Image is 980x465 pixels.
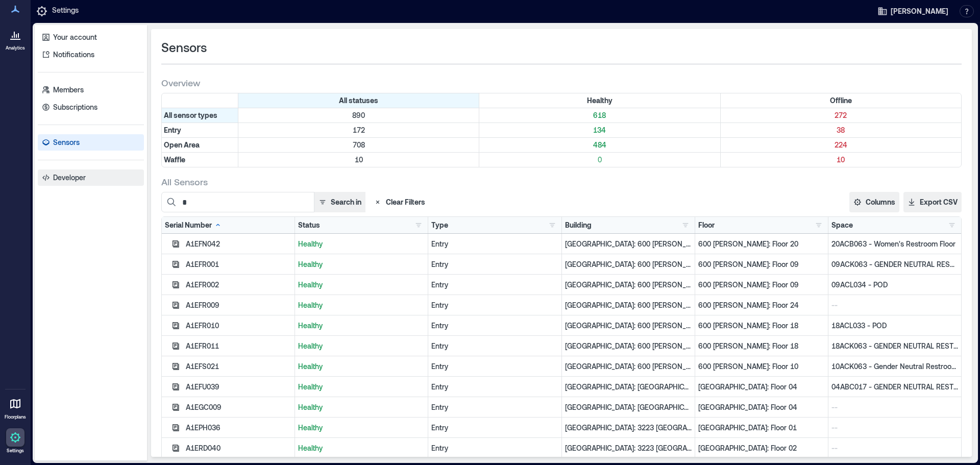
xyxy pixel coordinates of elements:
[2,391,29,423] a: Floorplans
[298,341,425,351] p: Healthy
[186,321,291,331] div: A1EFR010
[7,448,24,454] p: Settings
[698,443,825,453] p: [GEOGRAPHIC_DATA]: Floor 02
[891,6,948,16] span: [PERSON_NAME]
[431,321,558,331] div: Entry
[481,140,718,150] p: 484
[565,423,692,433] p: [GEOGRAPHIC_DATA]: 3223 [GEOGRAPHIC_DATA] - 160205
[721,153,961,167] div: Filter by Type: Waffle & Status: Offline
[298,443,425,453] p: Healthy
[723,125,959,135] p: 38
[298,239,425,249] p: Healthy
[831,402,958,412] p: --
[479,153,720,167] div: Filter by Type: Waffle & Status: Healthy (0 sensors)
[3,22,28,54] a: Analytics
[565,259,692,270] p: [GEOGRAPHIC_DATA]: 600 [PERSON_NAME] - 011154
[698,321,825,331] p: 600 [PERSON_NAME]: Floor 18
[481,125,718,135] p: 134
[698,259,825,270] p: 600 [PERSON_NAME]: Floor 09
[565,220,592,230] div: Building
[698,239,825,249] p: 600 [PERSON_NAME]: Floor 20
[431,382,558,392] div: Entry
[431,300,558,310] div: Entry
[186,423,291,433] div: A1EPH036
[565,239,692,249] p: [GEOGRAPHIC_DATA]: 600 [PERSON_NAME] - 011154
[831,280,958,290] p: 09ACL034 - POD
[831,361,958,372] p: 10ACK063 - Gender Neutral Restroom Floor
[723,140,959,150] p: 224
[162,138,238,152] div: Filter by Type: Open Area
[298,423,425,433] p: Healthy
[698,300,825,310] p: 600 [PERSON_NAME]: Floor 24
[165,220,222,230] div: Serial Number
[186,443,291,453] div: A1ERD040
[431,361,558,372] div: Entry
[298,220,320,230] div: Status
[431,280,558,290] div: Entry
[698,341,825,351] p: 600 [PERSON_NAME]: Floor 18
[6,45,25,51] p: Analytics
[238,93,479,108] div: All statuses
[698,423,825,433] p: [GEOGRAPHIC_DATA]: Floor 01
[162,108,238,123] div: All sensor types
[481,110,718,120] p: 618
[298,259,425,270] p: Healthy
[186,361,291,372] div: A1EFS021
[874,3,951,19] button: [PERSON_NAME]
[849,192,899,212] button: Columns
[38,134,144,151] a: Sensors
[161,39,207,56] span: Sensors
[370,192,429,212] button: Clear Filters
[53,50,94,60] p: Notifications
[186,341,291,351] div: A1EFR011
[53,32,97,42] p: Your account
[698,402,825,412] p: [GEOGRAPHIC_DATA]: Floor 04
[565,361,692,372] p: [GEOGRAPHIC_DATA]: 600 [PERSON_NAME] - 011154
[3,425,28,457] a: Settings
[479,123,720,137] div: Filter by Type: Entry & Status: Healthy
[298,361,425,372] p: Healthy
[831,341,958,351] p: 18ACK063 - GENDER NEUTRAL RESTROOM
[186,382,291,392] div: A1EFU039
[831,443,958,453] p: --
[240,110,477,120] p: 890
[186,259,291,270] div: A1EFR001
[161,176,208,188] span: All Sensors
[431,402,558,412] div: Entry
[831,423,958,433] p: --
[298,321,425,331] p: Healthy
[481,155,718,165] p: 0
[298,300,425,310] p: Healthy
[479,138,720,152] div: Filter by Type: Open Area & Status: Healthy
[38,169,144,186] a: Developer
[831,382,958,392] p: 04ABC017 - GENDER NEUTRAL RESTROOM
[831,239,958,249] p: 20ACB063 - Women's Restroom Floor
[721,123,961,137] div: Filter by Type: Entry & Status: Offline
[723,110,959,120] p: 272
[831,220,853,230] div: Space
[431,239,558,249] div: Entry
[431,259,558,270] div: Entry
[831,259,958,270] p: 09ACK063 - GENDER NEUTRAL RESTROOM
[565,382,692,392] p: [GEOGRAPHIC_DATA]: [GEOGRAPHIC_DATA] - 160796
[240,140,477,150] p: 708
[186,300,291,310] div: A1EFR009
[565,280,692,290] p: [GEOGRAPHIC_DATA]: 600 [PERSON_NAME] - 011154
[698,220,715,230] div: Floor
[698,382,825,392] p: [GEOGRAPHIC_DATA]: Floor 04
[431,423,558,433] div: Entry
[53,173,86,183] p: Developer
[314,192,365,212] button: Search in
[723,155,959,165] p: 10
[831,321,958,331] p: 18ACL033 - POD
[5,414,26,420] p: Floorplans
[53,85,84,95] p: Members
[161,77,200,89] span: Overview
[186,402,291,412] div: A1EGC009
[298,402,425,412] p: Healthy
[162,153,238,167] div: Filter by Type: Waffle
[240,155,477,165] p: 10
[53,102,97,112] p: Subscriptions
[431,341,558,351] div: Entry
[721,93,961,108] div: Filter by Status: Offline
